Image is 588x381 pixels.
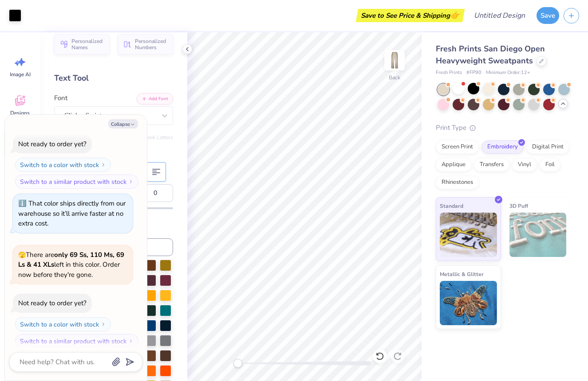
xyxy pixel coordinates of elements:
button: Personalized Names [54,34,110,54]
div: Screen Print [436,140,479,154]
div: Rhinestones [436,176,479,189]
span: Minimum Order: 12 + [486,69,530,77]
div: Save to See Price & Shipping [358,9,462,22]
span: Image AI [10,71,31,78]
button: Switch to a color with stock [15,317,111,331]
button: Switch to a similar product with stock [15,175,138,189]
div: Back [389,74,400,82]
div: Accessibility label [233,359,242,368]
span: Fresh Prints [436,69,462,77]
div: Text Tool [54,72,173,84]
img: Back [386,51,403,69]
div: Embroidery [481,140,524,154]
div: Vinyl [512,158,537,171]
span: There are left in this color. Order now before they're gone. [18,250,124,279]
label: Font [54,93,67,103]
div: Transfers [474,158,509,171]
strong: only 69 Ss, 110 Ms, 69 Ls & 41 XLs [18,250,124,269]
span: Designs [10,109,30,117]
span: 👉 [450,10,460,20]
button: Add Font [137,93,173,105]
span: # FP90 [466,69,481,77]
img: Standard [440,213,497,257]
input: Untitled Design [467,7,532,24]
div: That color ships directly from our warehouse so it’ll arrive faster at no extra cost. [18,199,126,228]
div: Print Type [436,123,570,133]
img: Switch to a color with stock [101,162,106,167]
span: Standard [440,201,463,210]
img: Metallic & Glitter [440,281,497,325]
div: Not ready to order yet? [18,140,87,148]
button: Collapse [108,119,138,128]
span: Fresh Prints San Diego Open Heavyweight Sweatpants [436,43,545,66]
div: Not ready to order yet? [18,299,87,307]
img: Switch to a similar product with stock [128,338,134,344]
span: Metallic & Glitter [440,269,484,279]
img: Switch to a similar product with stock [128,179,134,184]
span: 3D Puff [509,201,528,210]
span: Personalized Names [71,38,104,51]
span: Personalized Numbers [135,38,168,51]
button: Switch to a similar product with stock [15,334,138,348]
button: Personalized Numbers [118,34,173,54]
button: Save [537,7,559,24]
img: Switch to a color with stock [101,322,106,327]
div: Digital Print [526,140,569,154]
span: 🫣 [18,251,26,259]
img: 3D Puff [509,213,567,257]
button: Switch to a color with stock [15,158,111,172]
div: Foil [540,158,560,171]
div: Applique [436,158,471,171]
